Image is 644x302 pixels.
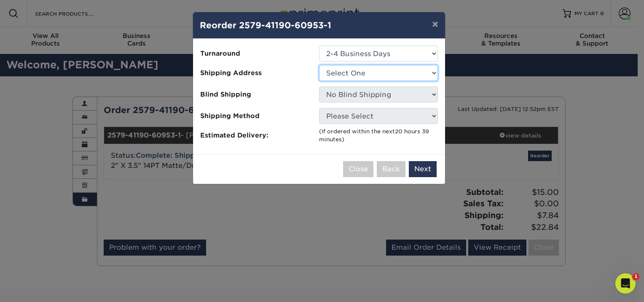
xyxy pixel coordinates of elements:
[425,12,445,36] button: ×
[200,19,438,32] h4: Reorder 2579-41190-60953-1
[200,131,313,140] span: Estimated Delivery:
[633,273,639,280] span: 1
[409,161,437,177] button: Next
[343,161,373,177] button: Close
[200,90,313,100] span: Blind Shipping
[377,161,405,177] button: Back
[615,273,636,294] iframe: Intercom live chat
[319,127,438,144] div: (If ordered within the next )
[200,111,313,121] span: Shipping Method
[200,68,313,78] span: Shipping Address
[200,49,313,59] span: Turnaround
